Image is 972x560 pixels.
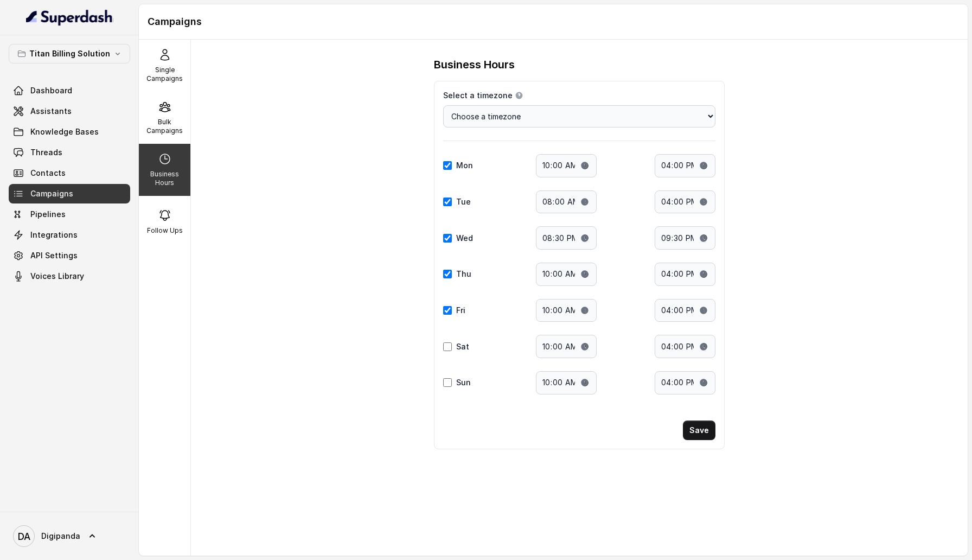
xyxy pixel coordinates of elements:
[456,377,471,388] label: Sun
[9,81,130,100] a: Dashboard
[515,91,523,100] button: Select a timezone
[30,209,66,220] span: Pipelines
[30,85,72,96] span: Dashboard
[29,47,110,60] p: Titan Billing Solution
[30,168,66,179] span: Contacts
[443,90,513,101] span: Select a timezone
[147,226,183,235] p: Follow Ups
[18,531,30,542] text: DA
[9,122,130,142] a: Knowledge Bases
[30,106,72,117] span: Assistants
[143,66,186,83] p: Single Campaigns
[41,531,80,542] span: Digipanda
[30,271,84,282] span: Voices Library
[9,266,130,286] a: Voices Library
[148,13,959,30] h1: Campaigns
[30,147,62,158] span: Threads
[30,188,73,199] span: Campaigns
[143,118,186,135] p: Bulk Campaigns
[9,246,130,265] a: API Settings
[30,230,78,240] span: Integrations
[9,143,130,162] a: Threads
[456,269,471,279] label: Thu
[456,305,465,316] label: Fri
[456,233,473,244] label: Wed
[26,9,113,26] img: light.svg
[683,421,715,440] button: Save
[9,184,130,203] a: Campaigns
[30,126,99,137] span: Knowledge Bases
[456,196,471,207] label: Tue
[9,44,130,63] button: Titan Billing Solution
[9,205,130,224] a: Pipelines
[456,341,469,352] label: Sat
[9,521,130,551] a: Digipanda
[9,225,130,245] a: Integrations
[456,160,473,171] label: Mon
[434,57,515,72] h3: Business Hours
[30,250,78,261] span: API Settings
[9,101,130,121] a: Assistants
[143,170,186,187] p: Business Hours
[9,163,130,183] a: Contacts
